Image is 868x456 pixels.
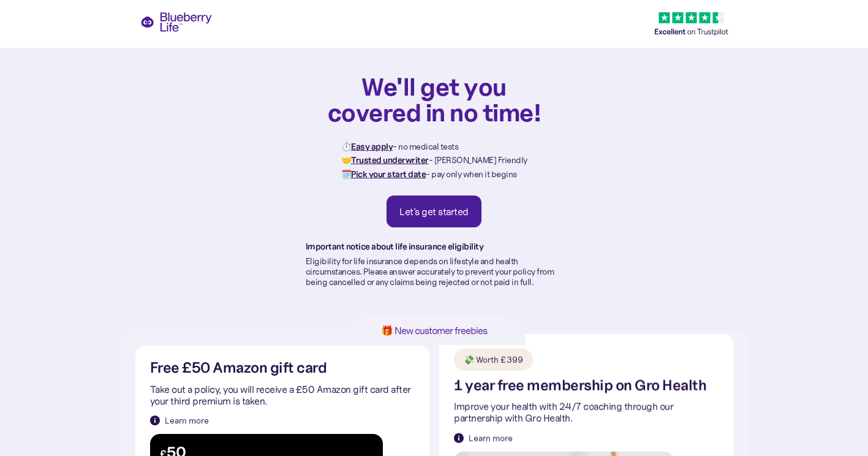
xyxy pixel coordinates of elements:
[399,205,469,218] div: Let's get started
[464,354,523,366] div: 💸 Worth £399
[454,432,513,444] a: Learn more
[351,169,426,180] strong: Pick your start date
[351,154,429,165] strong: Trusted underwriter
[150,414,209,427] a: Learn more
[150,384,415,407] p: Take out a policy, you will receive a £50 Amazon gift card after your third premium is taken.
[454,401,719,424] p: Improve your health with 24/7 coaching through our partnership with Gro Health.
[306,256,563,287] p: Eligibility for life insurance depends on lifestyle and health circumstances. Please answer accur...
[306,241,484,252] strong: Important notice about life insurance eligibility
[165,414,209,427] div: Learn more
[150,360,327,376] h2: Free £50 Amazon gift card
[454,378,706,393] h2: 1 year free membership on Gro Health
[327,74,542,125] h1: We'll get you covered in no time!
[469,432,513,444] div: Learn more
[351,141,393,152] strong: Easy apply
[362,325,507,336] h1: 🎁 New customer freebies
[341,140,527,181] p: ⏱️ - no medical tests 🤝 - [PERSON_NAME] Friendly 🗓️ - pay only when it begins
[387,196,481,227] a: Let's get started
